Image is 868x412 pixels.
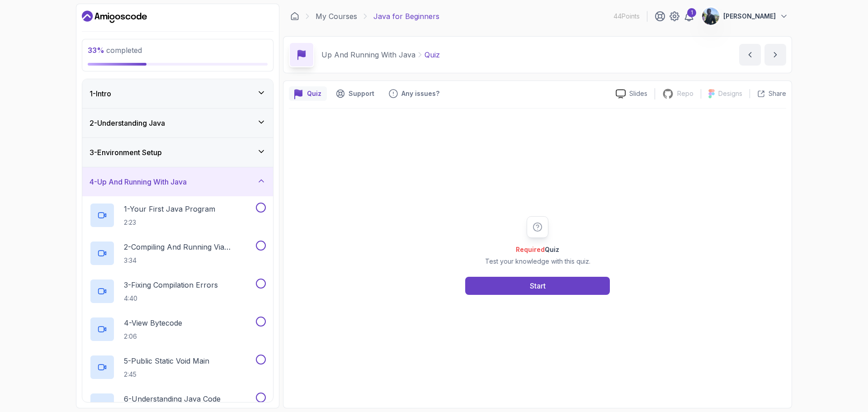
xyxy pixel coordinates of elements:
button: 1-Intro [82,79,273,108]
p: Slides [629,89,647,98]
a: Dashboard [290,12,299,21]
button: Support button [330,86,380,101]
p: 3:34 [124,256,254,265]
p: 44 Points [613,12,640,21]
button: Start [465,277,610,295]
p: Designs [718,89,742,98]
button: 2-Compiling And Running Via Terminal3:34 [90,241,266,266]
button: 3-Fixing Compilation Errors4:40 [90,279,266,304]
h2: Quiz [485,245,590,254]
p: 3 - Fixing Compilation Errors [124,279,218,290]
h3: 3 - Environment Setup [90,147,162,158]
button: user profile image[PERSON_NAME] [702,7,788,25]
p: Repo [677,89,693,98]
button: quiz button [289,86,327,101]
p: 1 - Your First Java Program [124,204,215,214]
p: Support [349,89,374,98]
p: Any issues? [401,89,439,98]
span: Required [516,246,545,253]
button: 4-Up And Running With Java [82,167,273,196]
p: 4 - View Bytecode [124,317,182,328]
p: Up And Running With Java [321,49,415,60]
p: 4:40 [124,294,218,303]
p: Quiz [425,49,440,60]
button: previous content [739,44,761,66]
p: 2:06 [124,332,182,341]
a: Slides [609,89,655,99]
a: Dashboard [82,9,147,24]
p: [PERSON_NAME] [723,12,776,21]
div: 1 [687,8,696,17]
a: 1 [684,11,694,22]
p: 2:45 [124,370,209,379]
button: 5-Public Static Void Main2:45 [90,355,266,380]
p: Test your knowledge with this quiz. [485,257,590,266]
button: 3-Environment Setup [82,138,273,167]
button: 2-Understanding Java [82,109,273,137]
h3: 2 - Understanding Java [90,118,165,128]
a: My Courses [316,11,357,22]
button: Share [750,89,786,98]
div: Start [530,280,546,291]
h3: 4 - Up And Running With Java [90,176,187,187]
p: Java for Beginners [373,11,439,22]
p: 2:23 [124,218,215,227]
p: 5 - Public Static Void Main [124,355,209,366]
span: 33 % [88,46,104,55]
p: Quiz [307,89,321,98]
button: next content [764,44,786,66]
h3: 1 - Intro [90,88,111,99]
span: completed [88,46,142,55]
p: Share [769,89,786,98]
button: 1-Your First Java Program2:23 [90,203,266,228]
p: 6 - Understanding Java Code [124,393,221,404]
img: user profile image [702,8,719,25]
button: 4-View Bytecode2:06 [90,317,266,342]
p: 2 - Compiling And Running Via Terminal [124,242,254,252]
button: Feedback button [383,86,445,101]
